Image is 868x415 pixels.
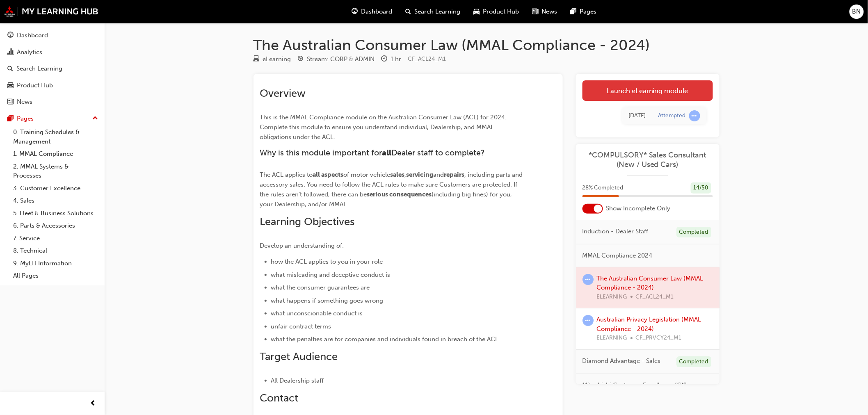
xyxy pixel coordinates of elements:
[399,3,467,20] a: search-iconSearch Learning
[582,356,661,366] span: Diamond Advantage - Sales
[382,148,392,157] span: all
[10,257,101,270] a: 9. MyLH Information
[381,54,402,64] div: Duration
[381,56,388,63] span: clock-icon
[344,171,391,178] span: of motor vehicle
[582,227,649,236] span: Induction - Dealer Staff
[92,113,98,124] span: up-icon
[3,28,101,43] a: Dashboard
[676,356,711,367] div: Completed
[691,182,711,194] div: 14 / 50
[17,114,34,123] div: Pages
[271,284,370,291] span: what the consumer guarantees are
[271,258,383,265] span: how the ACL applies to you in your role
[444,171,465,178] span: repairs
[3,78,101,93] a: Product Hub
[7,32,14,39] span: guage-icon
[658,112,686,120] div: Attempted
[17,48,42,57] div: Analytics
[582,150,713,169] a: *COMPULSORY* Sales Consultant (New / Used Cars)
[391,171,405,178] span: sales
[17,97,32,107] div: News
[271,271,391,278] span: what misleading and deceptive conduct is
[298,54,375,64] div: Stream
[17,81,53,90] div: Product Hub
[689,110,700,121] span: learningRecordVerb_ATTEMPT-icon
[10,182,101,195] a: 3. Customer Excellence
[260,148,382,157] span: Why is this module important for
[3,111,101,126] button: Pages
[7,98,14,106] span: news-icon
[405,171,407,178] span: ,
[3,94,101,109] a: News
[434,171,444,178] span: and
[352,7,358,17] span: guage-icon
[3,26,101,111] button: DashboardAnalyticsSearch LearningProduct HubNews
[271,297,384,304] span: what happens if something goes wrong
[10,148,101,160] a: 1. MMAL Compliance
[260,87,306,100] span: Overview
[564,3,603,20] a: pages-iconPages
[254,56,260,63] span: learningResourceType_ELEARNING-icon
[263,55,291,64] div: eLearning
[3,61,101,76] a: Search Learning
[582,251,653,260] span: MMAL Compliance 2024
[361,7,392,16] span: Dashboard
[467,3,525,20] a: car-iconProduct Hub
[408,55,446,62] span: Learning resource code
[260,215,355,228] span: Learning Objectives
[298,56,304,63] span: target-icon
[407,171,434,178] span: servicing
[852,7,861,16] span: BN
[582,183,624,193] span: 28 % Completed
[7,82,14,89] span: car-icon
[636,333,682,343] span: CF_PRVCY24_M1
[414,7,460,16] span: Search Learning
[597,316,701,333] a: Australian Privacy Legislation (MMAL Compliance - 2024)
[260,171,313,178] span: The ACL applies to
[10,269,101,282] a: All Pages
[271,323,331,330] span: unfair contract terms
[525,3,564,20] a: news-iconNews
[7,49,14,56] span: chart-icon
[606,204,671,213] span: Show Incomplete Only
[313,171,344,178] span: all aspects
[391,55,402,64] div: 1 hr
[582,381,706,399] span: Mitsubishi Customer Excellence (CX) Standards - Sales Journey
[10,160,101,182] a: 2. MMAL Systems & Processes
[367,191,432,198] span: serious consequences
[676,227,711,238] div: Completed
[260,392,299,404] span: Contact
[260,350,338,363] span: Target Audience
[3,45,101,60] a: Analytics
[850,5,864,19] button: BN
[4,6,98,17] img: mmal
[597,333,627,343] span: ELEARNING
[10,126,101,148] a: 0. Training Schedules & Management
[17,31,48,40] div: Dashboard
[405,7,411,17] span: search-icon
[10,219,101,232] a: 6. Parts & Accessories
[260,114,509,141] span: This is the MMAL Compliance module on the Australian Consumer Law (ACL) for 2024. Complete this m...
[7,65,13,73] span: search-icon
[582,80,713,101] a: Launch eLearning module
[570,7,576,17] span: pages-icon
[260,171,525,198] span: , including parts and accessory sales. You need to follow the ACL rules to make sure Customers ar...
[90,399,96,409] span: prev-icon
[16,64,62,73] div: Search Learning
[580,7,596,16] span: Pages
[532,7,538,17] span: news-icon
[10,232,101,245] a: 7. Service
[271,310,363,317] span: what unconscionable conduct is
[629,111,646,121] div: Tue Aug 19 2025 11:51:42 GMT+1000 (Australian Eastern Standard Time)
[541,7,557,16] span: News
[254,54,291,64] div: Type
[10,244,101,257] a: 8. Technical
[260,242,344,249] span: Develop an understanding of:
[271,335,500,343] span: what the penalties are for companies and individuals found in breach of the ACL.
[582,274,594,285] span: learningRecordVerb_ATTEMPT-icon
[10,194,101,207] a: 4. Sales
